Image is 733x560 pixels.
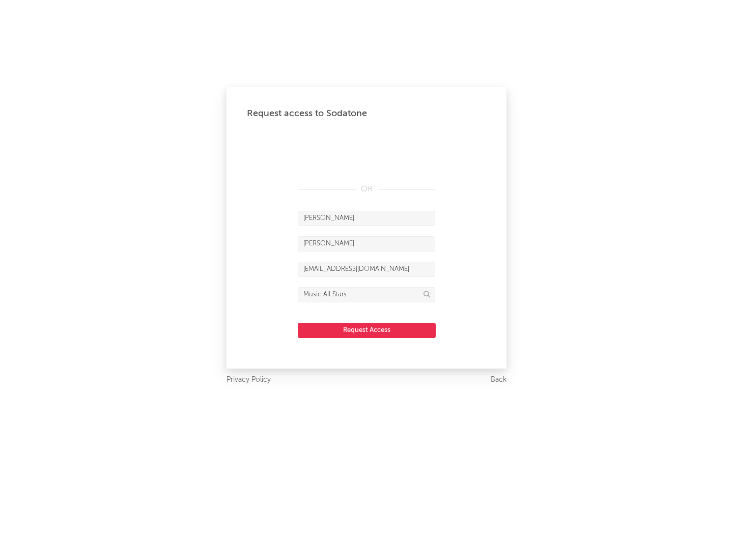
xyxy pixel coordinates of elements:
button: Request Access [298,323,436,338]
input: First Name [298,211,435,226]
input: Last Name [298,236,435,251]
a: Back [491,374,506,386]
input: Division [298,287,435,302]
div: Request access to Sodatone [247,107,486,120]
a: Privacy Policy [227,374,271,386]
input: Email [298,262,435,277]
div: OR [298,183,435,195]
